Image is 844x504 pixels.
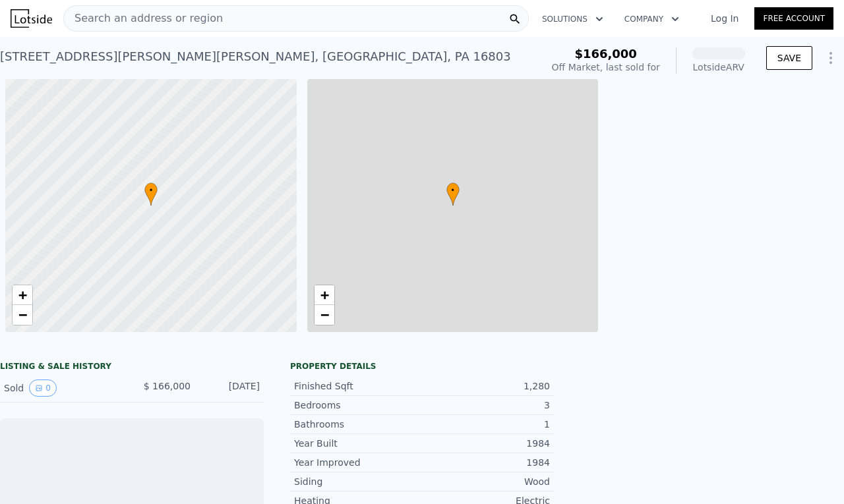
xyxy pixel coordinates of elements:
div: [DATE] [201,379,260,397]
div: 1984 [422,437,550,450]
a: Free Account [754,7,833,30]
span: + [18,287,27,303]
a: Zoom in [13,285,32,305]
span: + [320,287,328,303]
span: − [320,306,328,323]
div: 1 [422,418,550,431]
span: • [144,184,158,196]
div: Bathrooms [294,418,422,431]
span: $166,000 [574,47,637,61]
button: SAVE [766,46,812,70]
div: Year Improved [294,456,422,469]
div: Year Built [294,437,422,450]
a: Log In [695,12,754,25]
div: Wood [422,475,550,488]
span: $ 166,000 [144,381,191,391]
div: Sold [4,379,121,397]
span: Search an address or region [64,11,223,26]
a: Zoom out [315,305,334,325]
button: Solutions [531,7,614,31]
span: • [446,184,460,196]
a: Zoom in [315,285,334,305]
span: − [18,306,27,323]
div: 1984 [422,456,550,469]
div: • [144,182,158,206]
img: Lotside [11,9,52,28]
div: Bedrooms [294,399,422,412]
button: Show Options [818,45,844,71]
div: Finished Sqft [294,379,422,393]
div: 1,280 [422,379,550,393]
div: • [446,182,460,206]
div: Property details [290,361,554,372]
div: 3 [422,399,550,412]
button: Company [614,7,690,31]
div: Lotside ARV [692,61,745,74]
a: Zoom out [13,305,32,325]
button: View historical data [29,379,57,397]
div: Off Market, last sold for [552,61,660,74]
div: Siding [294,475,422,488]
